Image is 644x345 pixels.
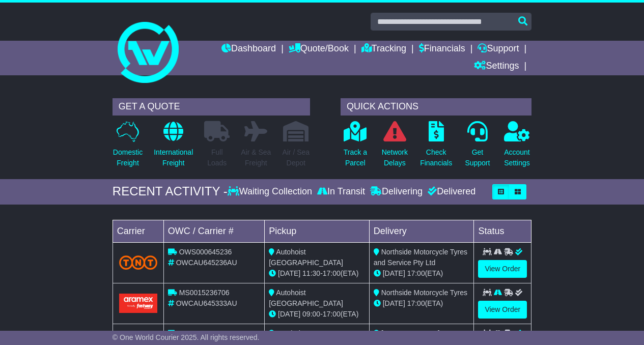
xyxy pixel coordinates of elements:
[478,41,519,58] a: Support
[478,260,527,278] a: View Order
[341,98,531,116] div: QUICK ACTIONS
[474,220,531,242] td: Status
[113,333,260,341] span: © One World Courier 2025. All rights reserved.
[474,58,519,75] a: Settings
[113,121,143,174] a: DomesticFreight
[176,258,237,267] span: OWCAU645236AU
[504,147,530,168] p: Account Settings
[368,186,425,197] div: Delivering
[113,184,228,199] div: RECENT ACTIVITY -
[119,294,157,312] img: Aramex.png
[374,248,467,267] span: Northside Motorcycle Tyres and Service Pty Ltd
[323,269,341,277] span: 17:00
[221,41,276,58] a: Dashboard
[113,220,163,242] td: Carrier
[113,98,310,116] div: GET A QUOTE
[361,41,406,58] a: Tracking
[302,310,320,318] span: 09:00
[278,310,300,318] span: [DATE]
[464,121,490,174] a: GetSupport
[278,269,300,277] span: [DATE]
[228,186,315,197] div: Waiting Collection
[179,329,232,337] span: OWS000643325
[315,186,368,197] div: In Transit
[407,299,425,307] span: 17:00
[289,41,349,58] a: Quote/Book
[179,248,232,256] span: OWS000645236
[369,220,474,242] td: Delivery
[269,309,365,320] div: - (ETA)
[241,147,271,168] p: Air & Sea Freight
[383,269,405,277] span: [DATE]
[381,289,467,297] span: Northside Motorcycle Tyres
[154,147,193,168] p: International Freight
[269,268,365,279] div: - (ETA)
[382,147,408,168] p: Network Delays
[269,289,343,307] span: Autohoist [GEOGRAPHIC_DATA]
[179,289,230,297] span: MS0015236706
[419,121,453,174] a: CheckFinancials
[425,186,475,197] div: Delivered
[381,329,440,337] span: [PERSON_NAME]
[374,268,470,279] div: (ETA)
[381,121,408,174] a: NetworkDelays
[465,147,490,168] p: Get Support
[420,147,452,168] p: Check Financials
[119,255,157,269] img: TNT_Domestic.png
[269,248,343,267] span: Autohoist [GEOGRAPHIC_DATA]
[374,298,470,309] div: (ETA)
[204,147,230,168] p: Full Loads
[163,220,264,242] td: OWC / Carrier #
[383,299,405,307] span: [DATE]
[282,147,310,168] p: Air / Sea Depot
[323,310,341,318] span: 17:00
[407,269,425,277] span: 17:00
[503,121,530,174] a: AccountSettings
[153,121,193,174] a: InternationalFreight
[344,147,367,168] p: Track a Parcel
[265,220,370,242] td: Pickup
[302,269,320,277] span: 11:30
[419,41,465,58] a: Financials
[176,299,237,307] span: OWCAU645333AU
[113,147,143,168] p: Domestic Freight
[343,121,368,174] a: Track aParcel
[478,301,527,319] a: View Order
